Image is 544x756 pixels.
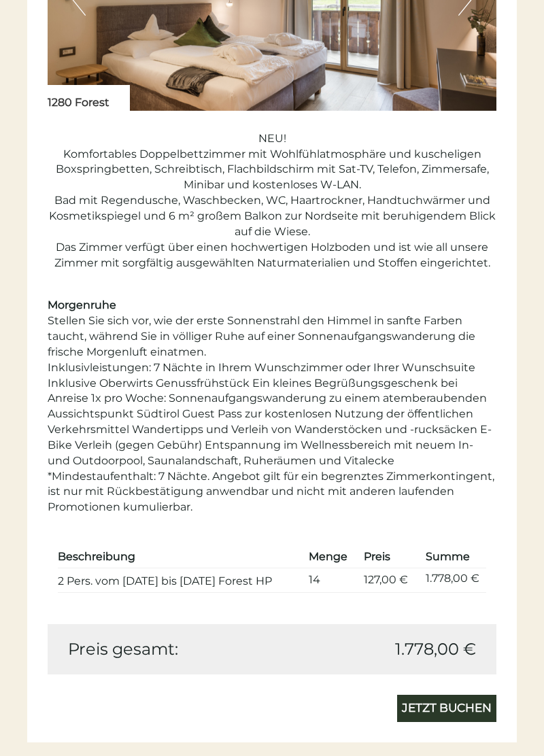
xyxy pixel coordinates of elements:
[48,131,496,271] p: NEU! Komfortables Doppelbettzimmer mit Wohlfühlatmosphäre und kuscheligen Boxspringbetten, Schrei...
[420,547,486,568] th: Summe
[420,568,486,593] td: 1.778,00 €
[58,547,303,568] th: Beschreibung
[58,638,272,661] div: Preis gesamt:
[303,547,359,568] th: Menge
[395,638,476,661] span: 1.778,00 €
[358,547,420,568] th: Preis
[48,85,130,111] div: 1280 Forest
[48,298,496,313] div: Morgenruhe
[48,313,496,515] div: Stellen Sie sich vor, wie der erste Sonnenstrahl den Himmel in sanfte Farben taucht, während Sie ...
[303,568,359,593] td: 14
[364,573,408,586] span: 127,00 €
[397,695,496,722] a: Jetzt buchen
[58,568,303,593] td: 2 Pers. vom [DATE] bis [DATE] Forest HP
